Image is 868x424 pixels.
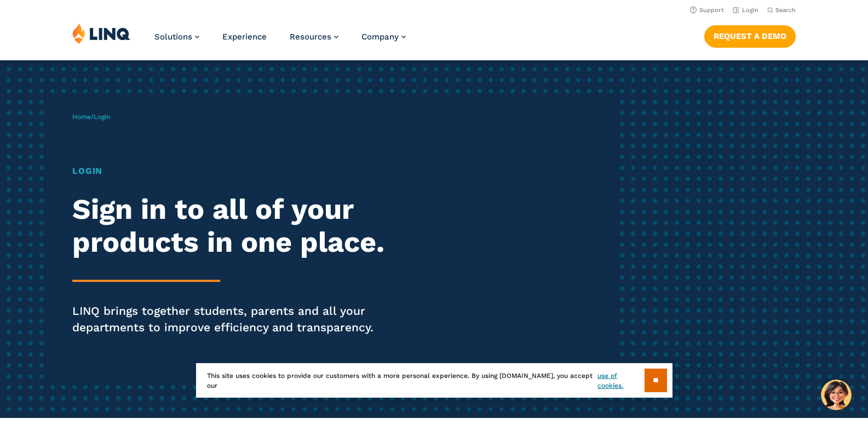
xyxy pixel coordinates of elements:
[154,32,199,42] a: Solutions
[154,32,192,42] span: Solutions
[72,165,407,178] h1: Login
[704,25,796,47] a: Request a Demo
[72,23,130,44] img: LINQ | K‑12 Software
[704,23,796,47] nav: Button Navigation
[290,32,331,42] span: Resources
[690,7,724,14] a: Support
[72,113,110,121] span: /
[94,113,110,121] span: Login
[361,32,406,42] a: Company
[733,7,758,14] a: Login
[72,303,407,336] p: LINQ brings together students, parents and all your departments to improve efficiency and transpa...
[775,7,796,14] span: Search
[196,363,672,398] div: This site uses cookies to provide our customers with a more personal experience. By using [DOMAIN...
[767,6,796,14] button: Open Search Bar
[72,113,91,121] a: Home
[597,371,644,391] a: use of cookies.
[222,32,267,42] a: Experience
[290,32,338,42] a: Resources
[72,193,407,259] h2: Sign in to all of your products in one place.
[361,32,399,42] span: Company
[154,23,406,59] nav: Primary Navigation
[821,380,852,410] button: Hello, have a question? Let’s chat.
